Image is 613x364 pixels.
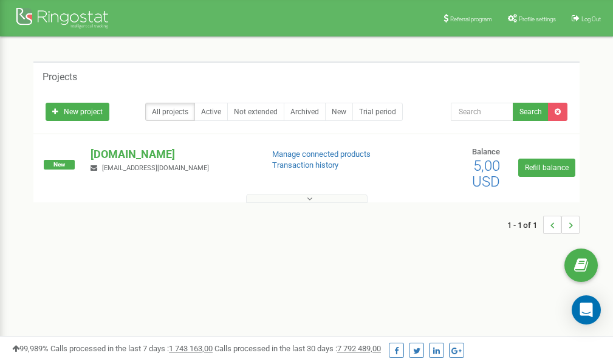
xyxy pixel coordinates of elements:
[214,344,381,353] span: Calls processed in the last 30 days :
[352,103,403,121] a: Trial period
[169,344,213,353] u: 1 743 163,00
[337,344,381,353] u: 7 792 489,00
[513,103,549,121] button: Search
[581,16,601,22] span: Log Out
[50,344,213,353] span: Calls processed in the last 7 days :
[507,204,580,246] nav: ...
[43,72,77,83] h5: Projects
[91,146,252,162] p: [DOMAIN_NAME]
[472,157,500,190] span: 5,00 USD
[145,103,195,121] a: All projects
[451,103,513,121] input: Search
[325,103,353,121] a: New
[472,147,500,156] span: Balance
[572,295,601,325] div: Open Intercom Messenger
[44,160,75,170] span: New
[507,216,543,234] span: 1 - 1 of 1
[102,164,209,172] span: [EMAIL_ADDRESS][DOMAIN_NAME]
[284,103,326,121] a: Archived
[518,159,575,177] a: Refill balance
[194,103,228,121] a: Active
[12,344,49,353] span: 99,989%
[227,103,284,121] a: Not extended
[46,103,109,121] a: New project
[272,149,371,159] a: Manage connected products
[450,16,492,22] span: Referral program
[272,160,338,170] a: Transaction history
[519,16,556,22] span: Profile settings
